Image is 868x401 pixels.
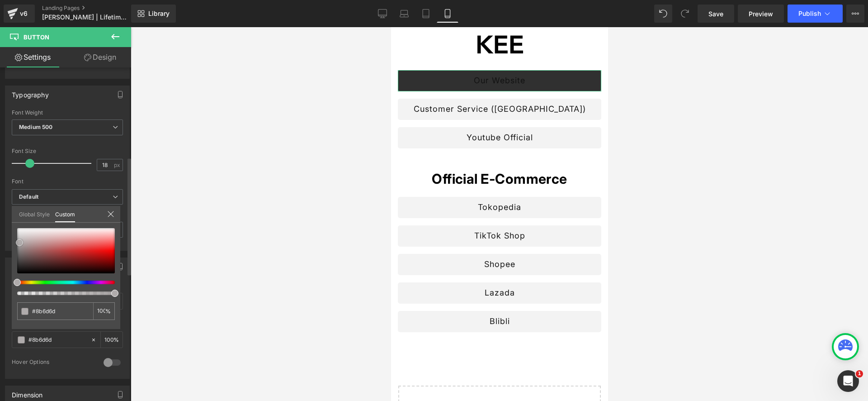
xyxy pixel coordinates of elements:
span: Button [24,33,49,41]
button: Redo [676,5,694,23]
button: More [846,5,864,23]
span: [PERSON_NAME] | Lifetime Warranty [PERSON_NAME] Free Shipping | KEE [GEOGRAPHIC_DATA] [42,14,129,21]
span: Save [708,9,723,19]
a: Laptop [393,5,415,23]
span: 1 [856,370,863,377]
input: Color [32,306,90,316]
span: Library [148,10,170,18]
a: Tablet [415,5,437,23]
a: Global Style [19,206,50,221]
div: % [93,302,115,320]
a: Preview [738,5,784,23]
div: v6 [18,8,29,19]
a: Mobile [437,5,458,23]
span: Preview [749,9,773,19]
button: Publish [788,5,843,23]
a: Custom [55,206,75,222]
iframe: Intercom live chat [837,370,859,392]
button: Undo [654,5,672,23]
span: Publish [798,10,821,17]
a: v6 [4,5,35,23]
a: Design [67,47,133,67]
a: Desktop [372,5,393,23]
a: New Library [131,5,176,23]
a: Landing Pages [42,5,146,12]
